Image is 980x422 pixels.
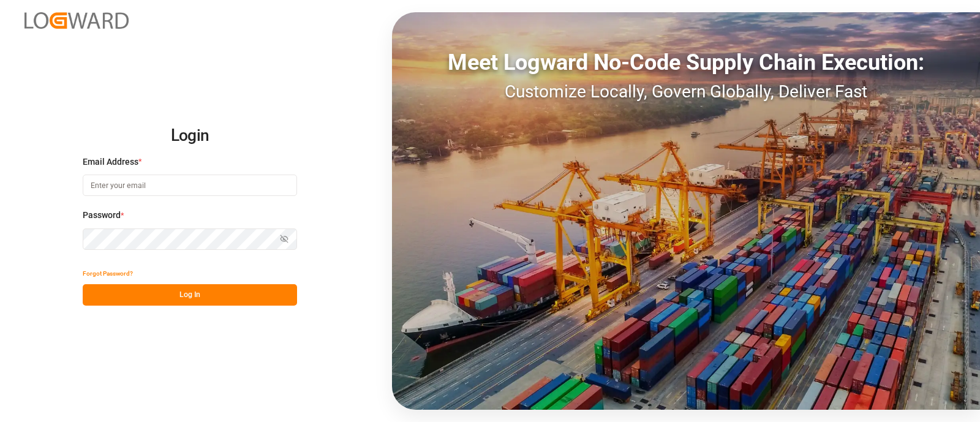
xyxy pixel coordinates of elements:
[83,263,133,284] button: Forgot Password?
[24,12,129,29] img: Logward_new_orange.png
[392,46,980,79] div: Meet Logward No-Code Supply Chain Execution:
[83,156,138,168] span: Email Address
[392,79,980,105] div: Customize Locally, Govern Globally, Deliver Fast
[83,175,297,196] input: Enter your email
[83,116,297,156] h2: Login
[83,284,297,306] button: Log In
[83,209,121,222] span: Password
